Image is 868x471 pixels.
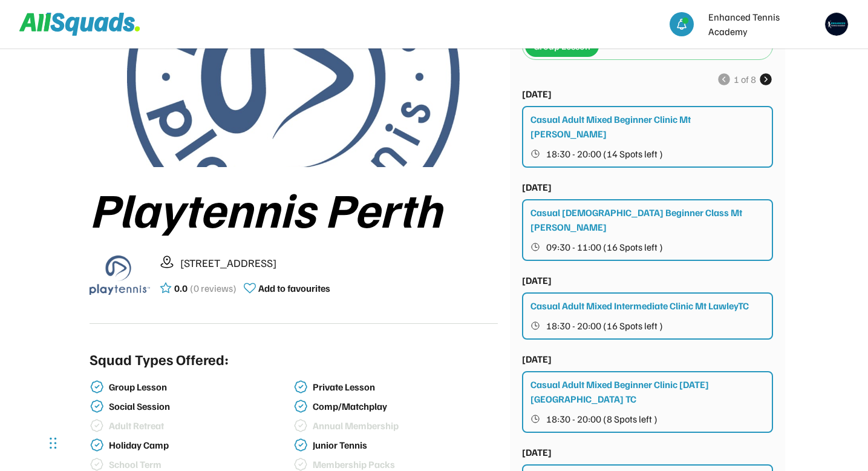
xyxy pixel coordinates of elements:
img: check-verified-01.svg [90,380,104,394]
img: check-verified-01.svg [90,438,104,452]
div: Enhanced Tennis Academy [708,10,817,39]
div: 1 of 8 [734,72,756,87]
button: 18:30 - 20:00 (8 Spots left ) [530,411,766,427]
div: [DATE] [522,87,552,101]
div: Casual Adult Mixed Beginner Clinic [DATE] [GEOGRAPHIC_DATA] TC [530,377,766,406]
div: [DATE] [522,445,552,459]
img: playtennis%20blue%20logo%201.png [90,245,150,305]
div: Social Session [109,401,292,412]
img: check-verified-01.svg [90,399,104,413]
div: 0.0 [174,281,188,295]
div: [STREET_ADDRESS] [180,255,498,271]
div: (0 reviews) [190,281,237,295]
span: 18:30 - 20:00 (16 Spots left ) [546,321,663,331]
span: 18:30 - 20:00 (14 Spots left ) [546,149,663,159]
div: [DATE] [522,352,552,366]
div: Adult Retreat [109,420,292,432]
div: Private Lesson [313,381,495,393]
div: Casual [DEMOGRAPHIC_DATA] Beginner Class Mt [PERSON_NAME] [530,205,766,234]
div: Playtennis Perth [90,182,498,235]
button: 18:30 - 20:00 (16 Spots left ) [530,318,766,334]
img: check-verified-01.svg [293,399,308,413]
img: check-verified-01.svg [293,380,308,394]
div: [DATE] [522,273,552,288]
div: Holiday Camp [109,440,292,451]
div: School Term [109,459,292,470]
div: Membership Packs [313,459,495,470]
div: Squad Types Offered: [90,348,229,370]
div: Comp/Matchplay [313,401,495,412]
div: Casual Adult Mixed Beginner Clinic Mt [PERSON_NAME] [530,112,766,141]
div: Group Lesson [109,381,292,393]
div: Junior Tennis [313,440,495,451]
img: check-verified-01%20%281%29.svg [293,418,308,433]
img: IMG_0194.png [825,13,848,36]
img: check-verified-01.svg [293,438,308,452]
span: 18:30 - 20:00 (8 Spots left ) [546,414,658,424]
div: [DATE] [522,180,552,194]
img: check-verified-01%20%281%29.svg [90,418,104,433]
div: Annual Membership [313,420,495,432]
button: 18:30 - 20:00 (14 Spots left ) [530,146,766,162]
img: bell-03%20%281%29.svg [676,18,688,30]
div: Add to favourites [258,281,330,295]
span: 09:30 - 11:00 (16 Spots left ) [546,242,663,252]
div: Casual Adult Mixed Intermediate Clinic Mt LawleyTC [530,298,749,313]
button: 09:30 - 11:00 (16 Spots left ) [530,239,766,255]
